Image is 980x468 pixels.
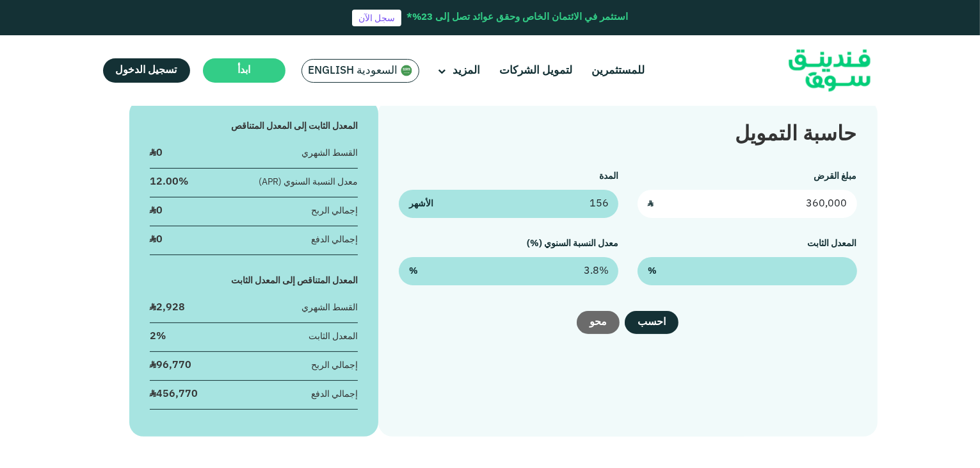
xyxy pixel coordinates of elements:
[150,274,358,288] div: المعدل المتناقص إلى المعدل الثابت
[150,330,166,344] div: 2%
[625,311,679,334] button: احسب
[767,38,892,103] img: Logo
[156,389,198,399] span: 456,770
[150,387,198,401] div: ʢ
[116,65,177,75] span: تسجيل الدخول
[453,65,481,76] span: المزيد
[309,330,358,344] div: المعدل الثابت
[648,197,653,211] span: ʢ
[150,146,163,160] div: ʢ
[406,10,628,25] div: استثمر في الائتمان الخاص وحقق عوائد تصل إلى 23%*
[527,239,618,248] label: معدل النسبة السنوي (%)
[156,148,163,158] span: 0
[409,265,418,278] span: %
[311,359,358,372] div: إجمالي الربح
[237,65,250,75] span: ابدأ
[103,58,190,83] a: تسجيل الدخول
[401,65,412,76] img: SA Flag
[156,303,185,312] span: 2,928
[399,120,856,151] div: حاسبة التمويل
[648,265,657,278] span: %
[150,204,163,218] div: ʢ
[150,358,191,372] div: ʢ
[301,147,358,160] div: القسط الشهري
[150,233,163,247] div: ʢ
[352,10,401,26] a: سجل الآن
[409,197,433,211] span: الأشهر
[150,175,188,189] div: 12.00%
[156,235,163,244] span: 0
[259,176,358,189] div: معدل النسبة السنوي (APR)
[309,63,398,78] span: السعودية English
[150,301,185,315] div: ʢ
[599,172,618,181] label: المدة
[577,311,620,334] button: محو
[497,60,576,81] a: لتمويل الشركات
[311,233,358,247] div: إجمالي الدفع
[311,205,358,218] div: إجمالي الربح
[589,60,648,81] a: للمستثمرين
[150,120,358,133] div: المعدل الثابت إلى المعدل المتناقص
[808,239,857,248] label: المعدل الثابت
[814,172,857,181] label: مبلغ القرض
[156,360,191,370] span: 96,770
[301,301,358,315] div: القسط الشهري
[156,206,163,215] span: 0
[311,388,358,401] div: إجمالي الدفع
